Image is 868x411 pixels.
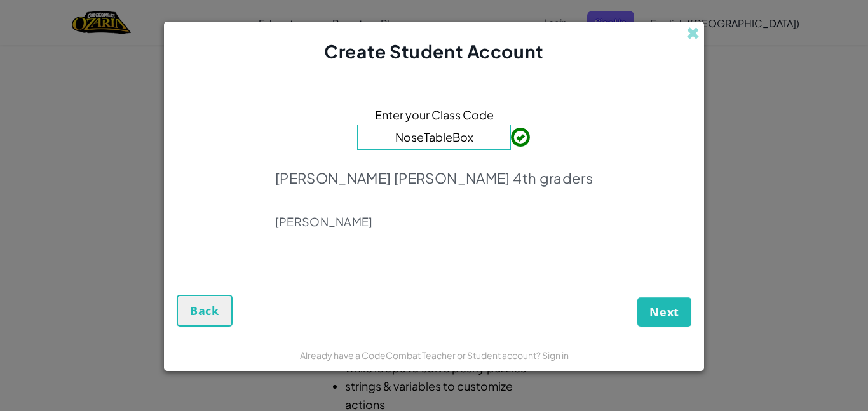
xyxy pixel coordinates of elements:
[649,304,679,320] span: Next
[542,349,569,361] a: Sign in
[275,169,593,187] p: [PERSON_NAME] [PERSON_NAME] 4th graders
[300,349,542,361] span: Already have a CodeCombat Teacher or Student account?
[637,297,691,327] button: Next
[275,214,593,229] p: [PERSON_NAME]
[324,40,543,62] span: Create Student Account
[375,105,494,124] span: Enter your Class Code
[190,303,219,318] span: Back
[177,295,233,327] button: Back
